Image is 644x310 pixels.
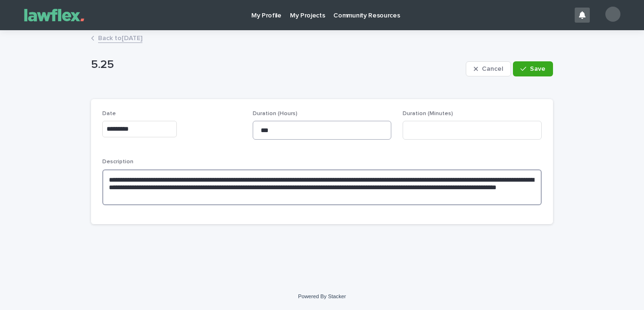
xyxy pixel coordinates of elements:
[91,58,462,72] p: 5.25
[102,159,133,165] span: Description
[530,66,545,72] span: Save
[98,32,142,43] a: Back to[DATE]
[466,61,511,76] button: Cancel
[403,111,453,117] span: Duration (Minutes)
[19,6,90,25] img: Gnvw4qrBSHOAfo8VMhG6
[482,66,503,72] span: Cancel
[298,293,346,299] a: Powered By Stacker
[253,111,297,117] span: Duration (Hours)
[102,111,116,117] span: Date
[513,61,553,76] button: Save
